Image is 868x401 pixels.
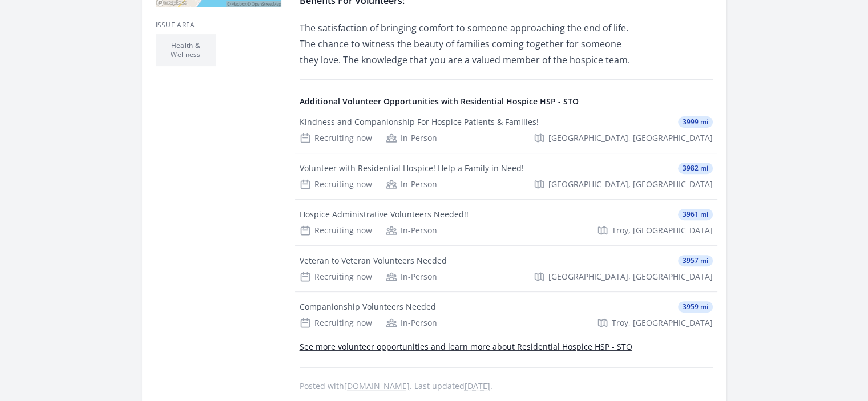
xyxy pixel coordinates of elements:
[300,382,713,391] p: Posted with . Last updated .
[156,21,281,30] h3: Issue area
[295,107,717,153] a: Kindness and Companionship For Hospice Patients & Families! 3999 mi Recruiting now In-Person [GEO...
[548,179,713,190] span: [GEOGRAPHIC_DATA], [GEOGRAPHIC_DATA]
[300,317,372,329] div: Recruiting now
[300,301,436,313] div: Companionship Volunteers Needed
[300,132,372,144] div: Recruiting now
[300,20,633,68] p: The satisfaction of bringing comfort to someone approaching the end of life. The chance to witnes...
[295,292,717,338] a: Companionship Volunteers Needed 3959 mi Recruiting now In-Person Troy, [GEOGRAPHIC_DATA]
[386,132,437,144] div: In-Person
[465,380,490,391] abbr: Tue, Oct 7, 2025 8:43 PM
[386,271,437,282] div: In-Person
[548,271,713,282] span: [GEOGRAPHIC_DATA], [GEOGRAPHIC_DATA]
[344,380,410,391] a: [DOMAIN_NAME]
[300,341,632,352] a: See more volunteer opportunities and learn more about Residential Hospice HSP - STO
[678,255,713,266] span: 3957 mi
[300,271,372,282] div: Recruiting now
[678,116,713,128] span: 3999 mi
[300,179,372,190] div: Recruiting now
[300,209,469,220] div: Hospice Administrative Volunteers Needed!!
[678,209,713,220] span: 3961 mi
[386,179,437,190] div: In-Person
[300,163,524,174] div: Volunteer with Residential Hospice! Help a Family in Need!
[295,200,717,245] a: Hospice Administrative Volunteers Needed!! 3961 mi Recruiting now In-Person Troy, [GEOGRAPHIC_DATA]
[678,163,713,174] span: 3982 mi
[548,132,713,144] span: [GEOGRAPHIC_DATA], [GEOGRAPHIC_DATA]
[612,317,713,329] span: Troy, [GEOGRAPHIC_DATA]
[386,225,437,236] div: In-Person
[300,225,372,236] div: Recruiting now
[678,301,713,313] span: 3959 mi
[386,317,437,329] div: In-Person
[612,225,713,236] span: Troy, [GEOGRAPHIC_DATA]
[300,96,713,107] h4: Additional Volunteer Opportunities with Residential Hospice HSP - STO
[295,246,717,291] a: Veteran to Veteran Volunteers Needed 3957 mi Recruiting now In-Person [GEOGRAPHIC_DATA], [GEOGRAP...
[300,116,539,128] div: Kindness and Companionship For Hospice Patients & Families!
[300,255,447,266] div: Veteran to Veteran Volunteers Needed
[295,153,717,199] a: Volunteer with Residential Hospice! Help a Family in Need! 3982 mi Recruiting now In-Person [GEOG...
[156,34,216,66] li: Health & Wellness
